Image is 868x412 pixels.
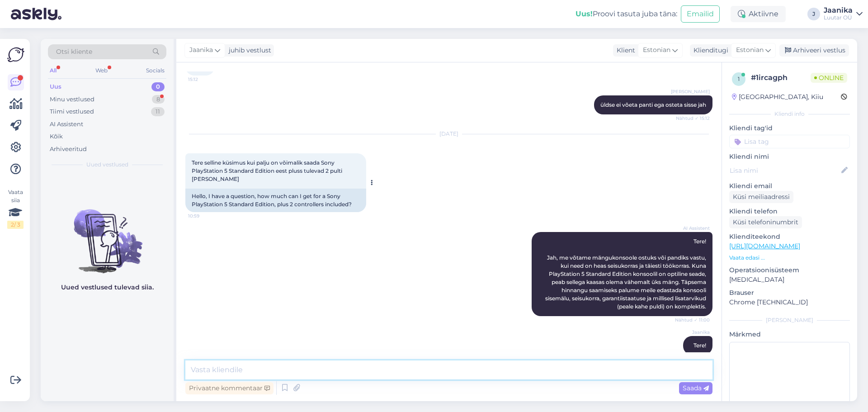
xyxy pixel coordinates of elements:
p: Chrome [TECHNICAL_ID] [729,298,850,307]
div: Kliendi info [729,110,850,118]
span: Estonian [736,45,764,55]
span: AI Assistent [676,225,710,232]
p: Uued vestlused tulevad siia. [61,283,154,292]
div: Hello, I have a question, how much can I get for a Sony PlayStation 5 Standard Edition, plus 2 co... [185,189,366,212]
a: [URL][DOMAIN_NAME] [729,242,800,250]
span: Nähtud ✓ 11:00 [675,317,710,323]
span: 10:59 [188,213,222,219]
p: Vaata edasi ... [729,254,850,262]
div: Uus [50,82,61,91]
p: Märkmed [729,330,850,339]
span: Uued vestlused [86,161,128,169]
div: Luutar OÜ [824,14,853,21]
div: 2 / 3 [7,221,24,229]
div: Socials [144,65,166,76]
div: J [807,8,820,20]
div: Vaata siia [7,188,24,229]
div: Arhiveeri vestlus [779,44,849,57]
div: [PERSON_NAME] [729,316,850,324]
button: Emailid [681,5,720,23]
div: [DATE] [185,130,712,138]
div: Minu vestlused [50,95,94,104]
span: Tere selline küsimus kui palju on võimalik saada Sony PlayStation 5 Standard Edition eest pluss t... [192,159,344,182]
input: Lisa tag [729,135,850,148]
span: Jaanika [189,45,213,55]
p: Brauser [729,288,850,298]
a: JaanikaLuutar OÜ [824,7,863,21]
p: Kliendi tag'id [729,123,850,133]
div: Privaatne kommentaar [185,382,274,394]
span: Online [811,73,847,83]
div: 11 [151,107,165,116]
div: AI Assistent [50,120,83,129]
div: Küsi meiliaadressi [729,191,793,203]
input: Lisa nimi [730,166,840,175]
p: Kliendi email [729,181,850,191]
div: Kõik [50,132,63,141]
div: Aktiivne [731,6,786,22]
span: 1 [738,76,740,82]
span: Saada [683,384,709,392]
p: [MEDICAL_DATA] [729,275,850,284]
div: [GEOGRAPHIC_DATA], Kiiu [732,92,823,102]
div: Küsi telefoninumbrit [729,216,802,228]
div: # 1ircagph [751,72,811,83]
div: Jaanika [824,7,853,14]
div: Web [94,65,109,76]
div: Tiimi vestlused [50,107,94,116]
p: Kliendi telefon [729,207,850,216]
div: Proovi tasuta juba täna: [576,9,677,19]
div: juhib vestlust [225,46,271,55]
img: No chats [41,193,174,275]
span: [PERSON_NAME] [671,88,710,95]
span: Nähtud ✓ 15:12 [676,115,710,122]
img: Askly Logo [7,46,24,63]
div: 8 [152,95,165,104]
p: Kliendi nimi [729,152,850,161]
span: Jaanika [676,329,710,336]
span: Otsi kliente [56,47,92,57]
div: Klient [613,46,635,55]
div: All [48,65,58,76]
span: Tere! [693,342,706,349]
span: Estonian [643,45,670,55]
p: Operatsioonisüsteem [729,265,850,275]
div: 0 [151,82,165,91]
span: üldse ei võeta panti ega osteta sisse jah [600,101,706,108]
span: Tere! Jah, me võtame mängukonsoole ostuks või pandiks vastu, kui need on heas seisukorras ja täie... [545,238,708,310]
b: Uus! [576,9,593,18]
p: Klienditeekond [729,232,850,242]
div: Arhiveeritud [50,145,87,154]
div: Klienditugi [690,46,728,55]
span: 15:12 [188,76,222,83]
